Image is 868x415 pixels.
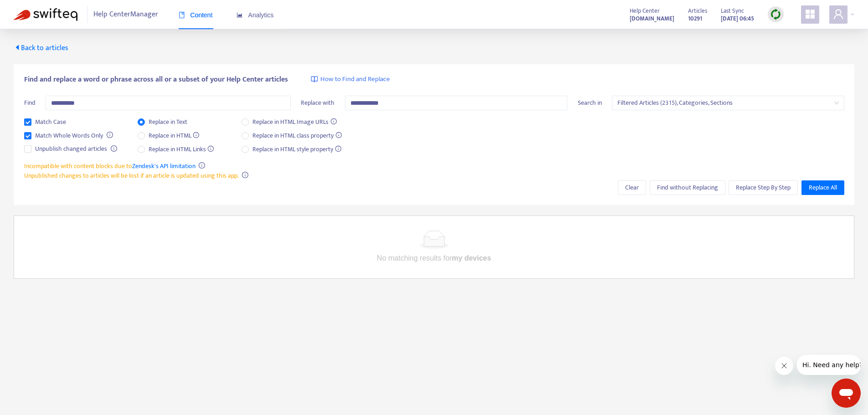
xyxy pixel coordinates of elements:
img: sync.dc5367851b00ba804db3.png [770,9,781,20]
span: user [833,9,844,20]
span: Match Whole Words Only [31,131,107,141]
span: caret-left [14,44,21,51]
iframe: Close message [775,357,793,375]
span: Replace in HTML style property [249,144,345,154]
span: info-circle [242,172,248,178]
iframe: Message from company [797,355,861,375]
span: Filtered Articles (2315), Categories, Sections [617,96,839,110]
span: info-circle [111,145,117,152]
span: Replace Step By Step [736,183,791,193]
span: Find [24,97,36,108]
span: Find without Replacing [657,183,718,193]
span: Analytics [236,11,274,19]
span: Last Sync [721,6,744,16]
span: How to Find and Replace [320,74,390,85]
b: my devices [452,254,491,262]
span: Unpublished changes to articles will be lost if an article is updated using this app. [24,170,239,181]
span: info-circle [107,132,113,138]
span: Content [179,11,213,19]
span: Help Center Manager [93,6,158,23]
span: Match Case [31,117,70,127]
span: Replace with [301,97,334,108]
button: Clear [618,180,646,195]
a: How to Find and Replace [311,74,390,85]
p: No matching results for [18,252,850,264]
a: Zendesk's API limitation [132,161,195,171]
button: Find without Replacing [650,180,725,195]
iframe: Button to launch messaging window [832,379,861,408]
span: Incompatible with content blocks due to [24,161,195,171]
span: Search in [578,97,602,108]
button: Replace Step By Step [729,180,798,195]
span: Replace in HTML Image URLs [249,117,340,127]
strong: [DOMAIN_NAME] [630,14,674,24]
span: Find and replace a word or phrase across all or a subset of your Help Center articles [24,74,288,85]
span: Back to articles [14,42,68,54]
a: [DOMAIN_NAME] [630,13,674,24]
span: Replace in HTML [145,131,203,141]
strong: 10291 [688,14,702,24]
button: Replace All [801,180,844,195]
span: Unpublish changed articles [31,144,111,154]
strong: [DATE] 06:45 [721,14,754,24]
span: area-chart [236,12,243,18]
span: Replace All [809,183,837,193]
span: book [179,12,185,18]
span: Help Center [630,6,660,16]
img: image-link [311,76,318,83]
span: Replace in HTML class property [249,131,345,141]
span: Replace in HTML Links [145,144,218,154]
img: Swifteq [14,8,77,21]
span: Replace in Text [145,117,191,127]
span: info-circle [199,162,205,169]
span: Clear [625,183,639,193]
span: Articles [688,6,707,16]
span: appstore [805,9,816,20]
span: Hi. Need any help? [5,6,66,14]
